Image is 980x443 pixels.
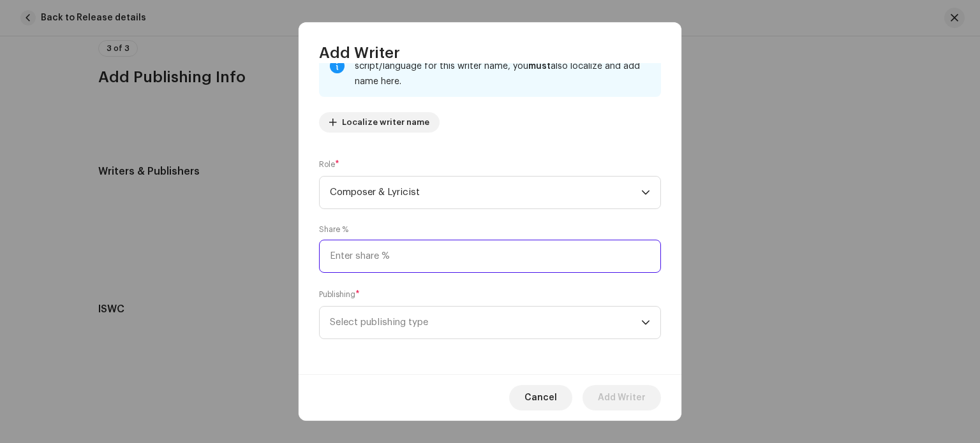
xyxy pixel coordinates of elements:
div: dropdown trigger [641,177,650,208]
span: Composer & Lyricist [330,177,641,208]
small: Publishing [319,288,355,301]
div: If you localized any of the artist names and you are using the same script/language for this writ... [355,43,651,89]
strong: must [528,62,551,71]
button: Add Writer [583,385,661,410]
div: dropdown trigger [641,307,650,338]
button: Localize writer name [319,112,440,133]
small: Role [319,158,335,171]
span: Cancel [524,385,557,410]
span: Select publishing type [330,307,641,338]
input: Enter share % [319,240,661,273]
label: Share % [319,224,348,235]
button: Cancel [509,385,572,410]
span: Add Writer [319,43,400,63]
span: Add Writer [598,385,646,410]
span: Localize writer name [342,110,429,135]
